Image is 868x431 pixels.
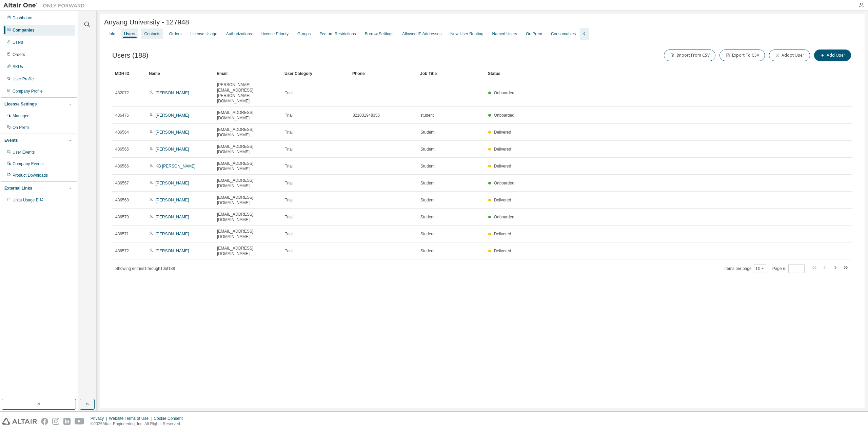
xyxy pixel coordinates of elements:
[494,198,511,202] span: Delivered
[420,180,434,186] span: Student
[156,198,189,202] a: [PERSON_NAME]
[494,181,514,185] span: Onboarded
[3,2,88,9] img: Altair One
[13,173,48,178] div: Product Downloads
[156,91,189,95] a: [PERSON_NAME]
[285,214,293,220] span: Trial
[115,90,129,96] span: 432072
[492,31,517,37] div: Named Users
[365,31,394,37] div: Borrow Settings
[13,40,23,45] div: Users
[217,195,279,205] span: [EMAIL_ADDRESS][DOMAIN_NAME]
[420,197,434,203] span: Student
[494,113,514,118] span: Onboarded
[217,178,279,189] span: [EMAIL_ADDRESS][DOMAIN_NAME]
[494,147,511,152] span: Delivered
[285,163,293,169] span: Trial
[91,416,109,421] div: Privacy
[115,231,129,237] span: 436571
[420,163,434,169] span: Student
[494,164,511,169] span: Delivered
[285,146,293,152] span: Trial
[115,113,129,118] span: 436476
[494,249,511,253] span: Delivered
[285,197,293,203] span: Trial
[144,31,160,37] div: Contacts
[13,52,25,57] div: Orders
[285,130,293,135] span: Trial
[149,68,211,79] div: Name
[420,214,434,220] span: Student
[285,90,293,96] span: Trial
[284,68,347,79] div: User Category
[63,418,71,425] img: linkedin.svg
[755,266,765,271] button: 10
[217,127,279,138] span: [EMAIL_ADDRESS][DOMAIN_NAME]
[297,31,311,37] div: Groups
[217,229,279,239] span: [EMAIL_ADDRESS][DOMAIN_NAME]
[13,150,35,155] div: User Events
[494,215,514,219] span: Onboarded
[13,198,44,202] span: Units Usage BI
[169,31,182,37] div: Orders
[156,215,189,219] a: [PERSON_NAME]
[190,31,217,37] div: License Usage
[285,180,293,186] span: Trial
[217,144,279,155] span: [EMAIL_ADDRESS][DOMAIN_NAME]
[41,418,48,425] img: facebook.svg
[217,82,279,104] span: [PERSON_NAME][EMAIL_ADDRESS][PERSON_NAME][DOMAIN_NAME]
[285,113,293,118] span: Trial
[115,266,175,271] span: Showing entries 1 through 10 of 188
[156,232,189,236] a: [PERSON_NAME]
[420,68,482,79] div: Job Title
[91,421,187,427] p: © 2025 Altair Engineering, Inc. All Rights Reserved.
[156,249,189,253] a: [PERSON_NAME]
[494,130,511,135] span: Delivered
[156,113,189,118] a: [PERSON_NAME]
[420,231,434,237] span: Student
[156,181,189,185] a: [PERSON_NAME]
[13,161,43,166] div: Company Events
[526,31,542,37] div: On Prem
[156,147,189,152] a: [PERSON_NAME]
[115,163,129,169] span: 436566
[420,130,434,135] span: Student
[4,138,18,143] div: Events
[4,185,32,191] div: External Links
[2,418,37,425] img: altair_logo.svg
[13,113,29,119] div: Managed
[285,248,293,254] span: Trial
[104,18,189,26] span: Anyang University - 127948
[217,110,279,121] span: [EMAIL_ADDRESS][DOMAIN_NAME]
[52,418,59,425] img: instagram.svg
[115,146,129,152] span: 436565
[217,246,279,256] span: [EMAIL_ADDRESS][DOMAIN_NAME]
[664,50,715,61] button: Import From CSV
[772,264,805,273] span: Page n.
[725,264,766,273] span: Items per page
[352,68,415,79] div: Phone
[154,416,186,421] div: Cookie Consent
[226,31,252,37] div: Authorizations
[156,164,196,169] a: KB [PERSON_NAME]
[115,180,129,186] span: 436567
[261,31,289,37] div: License Priority
[13,76,34,82] div: User Profile
[494,91,514,95] span: Onboarded
[115,130,129,135] span: 436564
[115,248,129,254] span: 436572
[13,64,23,70] div: SKUs
[769,50,810,61] button: Adopt User
[353,113,380,118] span: 821031948355
[217,68,279,79] div: Email
[488,68,812,79] div: Status
[420,248,434,254] span: Student
[285,231,293,237] span: Trial
[13,27,35,33] div: Companies
[112,52,149,59] span: Users (188)
[115,68,143,79] div: MDH ID
[13,15,33,21] div: Dashboard
[109,416,154,421] div: Website Terms of Use
[217,161,279,172] span: [EMAIL_ADDRESS][DOMAIN_NAME]
[420,146,434,152] span: Student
